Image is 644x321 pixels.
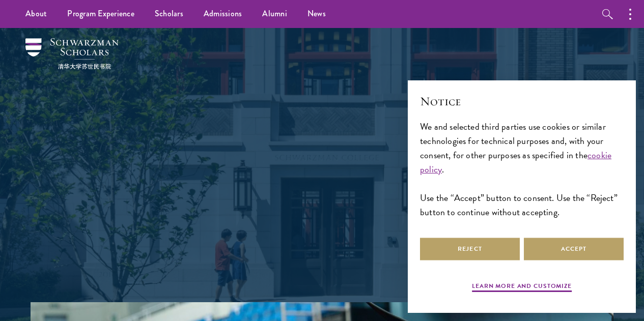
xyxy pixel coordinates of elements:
[25,38,119,69] img: Schwarzman Scholars
[472,281,572,294] button: Learn more and customize
[524,238,624,260] button: Accept
[420,238,520,260] button: Reject
[420,148,611,176] a: cookie policy
[420,120,624,220] div: We and selected third parties use cookies or similar technologies for technical purposes and, wit...
[420,93,624,110] h2: Notice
